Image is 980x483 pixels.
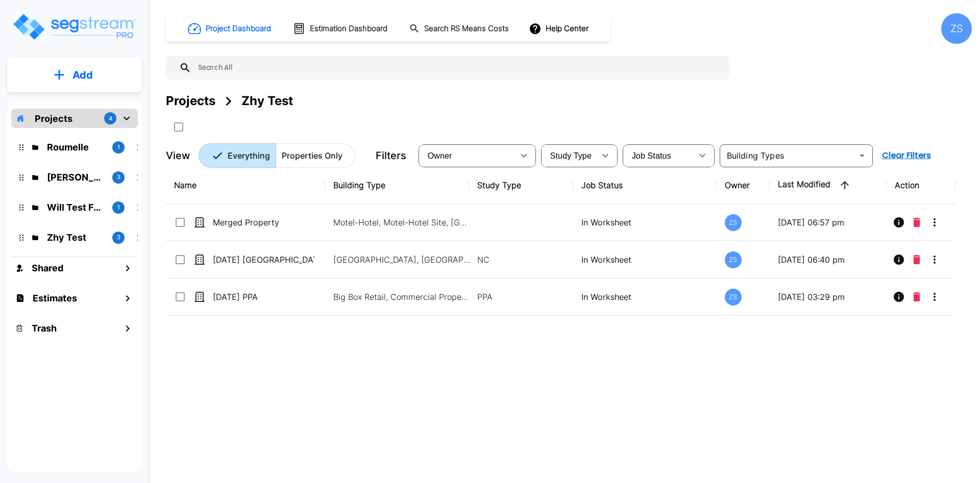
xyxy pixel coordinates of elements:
h1: Estimates [33,291,77,305]
p: PPA [477,291,565,303]
th: Study Type [469,167,573,204]
div: Select [421,141,513,170]
th: Name [166,167,325,204]
p: 1 [117,143,120,151]
div: ZS [725,251,742,268]
button: More-Options [924,249,945,270]
p: Add [72,67,93,83]
p: [DATE] [GEOGRAPHIC_DATA] [213,253,315,266]
button: Open [855,148,869,163]
span: Job Status [632,151,671,160]
p: Will Test Folder [47,200,104,214]
button: Add [7,60,142,90]
button: Info [889,212,909,233]
img: Logo [12,12,137,41]
button: Delete [909,249,924,270]
div: Select [625,141,692,170]
p: Merged Property [213,216,315,228]
th: Building Type [325,167,469,204]
div: ZS [725,289,742,306]
p: Projects [35,112,72,125]
p: Roumelle [47,140,104,154]
th: Owner [717,167,770,204]
p: QA Emmanuel [47,170,104,184]
p: [GEOGRAPHIC_DATA], [GEOGRAPHIC_DATA] [333,253,471,266]
th: Job Status [573,167,717,204]
p: 1 [117,203,120,212]
h1: Search RS Means Costs [424,23,509,35]
button: Info [889,287,909,307]
h1: Shared [32,261,63,275]
div: ZS [941,13,972,44]
p: Filters [376,148,406,163]
p: In Worksheet [581,291,708,303]
span: Owner [428,151,452,160]
button: Project Dashboard [184,17,277,40]
button: More-Options [924,287,945,307]
p: Big Box Retail, Commercial Property Site [333,291,471,303]
button: Info [889,249,909,270]
button: More-Options [924,212,945,233]
p: [DATE] PPA [213,291,315,303]
div: Projects [166,92,215,110]
input: Search All [191,56,725,80]
p: In Worksheet [581,216,708,228]
p: In Worksheet [581,253,708,266]
p: Properties Only [282,149,342,162]
p: Zhy Test [47,231,104,244]
p: View [166,148,190,163]
button: Everything [199,143,276,168]
div: Platform [199,143,355,168]
button: Help Center [527,19,593,38]
button: Delete [909,287,924,307]
p: [DATE] 03:29 pm [778,291,878,303]
th: Action [887,167,955,204]
p: 3 [117,173,120,182]
th: Last Modified [770,167,887,204]
div: ZS [725,214,742,231]
input: Building Types [723,148,853,163]
button: Estimation Dashboard [289,18,393,39]
p: Everything [228,149,270,162]
p: Motel-Hotel, Motel-Hotel Site, [GEOGRAPHIC_DATA] [333,216,471,228]
button: SelectAll [168,117,189,137]
p: 4 [109,114,112,123]
p: [DATE] 06:40 pm [778,253,878,266]
div: Zhy Test [241,92,293,110]
button: Properties Only [276,143,355,168]
h1: Trash [32,321,57,335]
button: Clear Filters [878,145,935,166]
div: Select [543,141,595,170]
h1: Project Dashboard [206,23,271,35]
p: [DATE] 06:57 pm [778,216,878,228]
p: 3 [117,233,120,242]
p: NC [477,253,565,266]
span: Study Type [550,151,592,160]
h1: Estimation Dashboard [310,23,387,35]
button: Delete [909,212,924,233]
button: Search RS Means Costs [405,19,514,39]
